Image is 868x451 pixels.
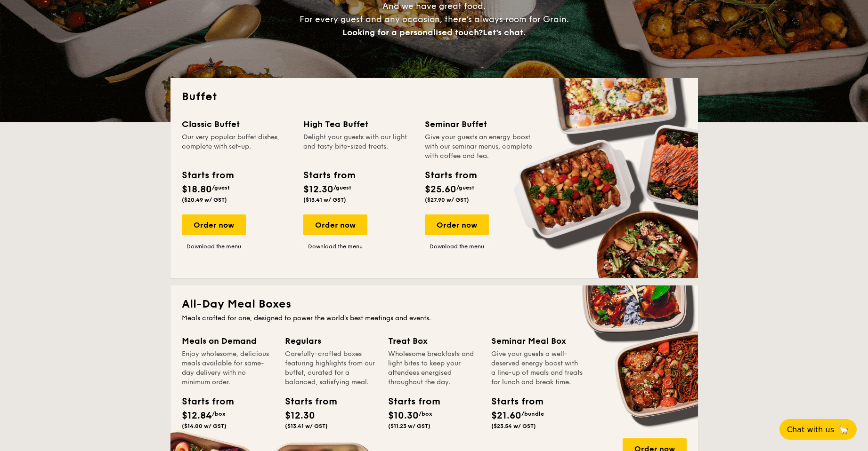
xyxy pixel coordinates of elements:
a: Download the menu [182,243,246,250]
div: Seminar Buffet [425,118,535,131]
div: High Tea Buffet [303,118,414,131]
span: /guest [212,184,230,191]
a: Download the menu [303,243,367,250]
span: ($13.41 w/ GST) [303,197,346,203]
h2: All-Day Meal Boxes [182,297,687,312]
span: $21.60 [491,410,521,421]
span: $12.30 [303,184,333,195]
div: Starts from [491,395,534,409]
div: Delight your guests with our light and tasty bite-sized treats. [303,133,414,161]
span: /guest [456,184,474,191]
span: $12.84 [182,410,212,421]
div: Starts from [285,395,327,409]
div: Carefully-crafted boxes featuring highlights from our buffet, curated for a balanced, satisfying ... [285,349,377,387]
span: Chat with us [787,425,834,434]
span: ($27.90 w/ GST) [425,197,469,203]
span: 🦙 [838,424,849,435]
span: ($14.00 w/ GST) [182,423,227,429]
div: Regulars [285,334,377,348]
div: Wholesome breakfasts and light bites to keep your attendees energised throughout the day. [388,349,480,387]
div: Meals crafted for one, designed to power the world's best meetings and events. [182,314,687,323]
span: /box [212,411,226,417]
div: Starts from [388,395,430,409]
span: ($13.41 w/ GST) [285,423,328,429]
div: Starts from [182,168,233,182]
div: Treat Box [388,334,480,348]
span: ($11.23 w/ GST) [388,423,430,429]
div: Order now [425,214,489,235]
div: Seminar Meal Box [491,334,583,348]
div: Order now [182,214,246,235]
span: $25.60 [425,184,456,195]
div: Order now [303,214,367,235]
span: /box [419,411,432,417]
div: Enjoy wholesome, delicious meals available for same-day delivery with no minimum order. [182,349,274,387]
div: Classic Buffet [182,118,292,131]
div: Starts from [425,168,476,182]
h2: Buffet [182,89,687,104]
button: Chat with us🦙 [779,419,857,440]
div: Starts from [182,395,224,409]
div: Give your guests an energy boost with our seminar menus, complete with coffee and tea. [425,133,535,161]
span: ($20.49 w/ GST) [182,197,227,203]
span: And we have great food. For every guest and any occasion, there’s always room for Grain. [300,1,569,38]
span: $10.30 [388,410,419,421]
a: Download the menu [425,243,489,250]
span: ($23.54 w/ GST) [491,423,536,429]
span: $12.30 [285,410,315,421]
span: Let's chat. [483,27,526,38]
span: $18.80 [182,184,212,195]
div: Give your guests a well-deserved energy boost with a line-up of meals and treats for lunch and br... [491,349,583,387]
div: Our very popular buffet dishes, complete with set-up. [182,133,292,161]
span: /bundle [521,411,544,417]
div: Starts from [303,168,355,182]
div: Meals on Demand [182,334,274,348]
span: Looking for a personalised touch? [342,27,483,38]
span: /guest [333,184,351,191]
